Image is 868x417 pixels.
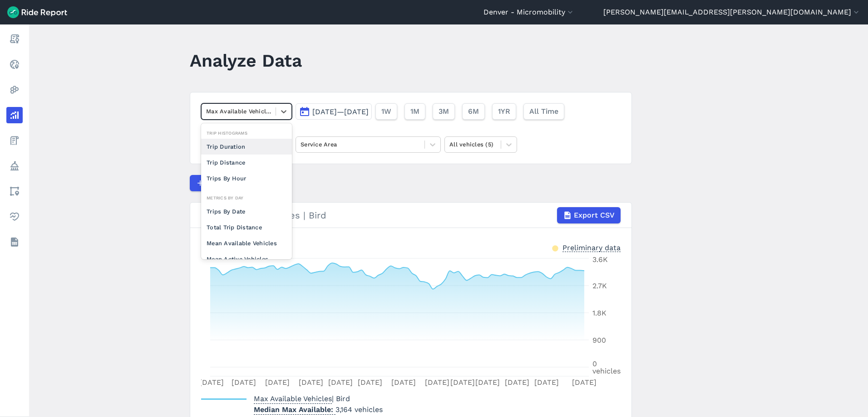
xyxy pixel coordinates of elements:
[201,155,292,170] div: Trip Distance
[603,7,861,18] button: [PERSON_NAME][EMAIL_ADDRESS][PERSON_NAME][DOMAIN_NAME]
[232,378,256,387] tspan: [DATE]
[6,208,23,225] a: Health
[375,103,397,120] button: 1W
[358,378,382,387] tspan: [DATE]
[468,106,479,117] span: 6M
[425,378,449,387] tspan: [DATE]
[523,103,564,120] button: All Time
[439,106,449,117] span: 3M
[433,103,455,120] button: 3M
[592,309,607,317] tspan: 1.8K
[199,378,224,387] tspan: [DATE]
[475,378,500,387] tspan: [DATE]
[254,404,383,415] p: 3,164 vehicles
[592,367,621,375] tspan: vehicles
[201,170,292,186] div: Trips By Hour
[498,106,510,117] span: 1YR
[505,378,529,387] tspan: [DATE]
[6,56,23,73] a: Realtime
[483,7,575,18] button: Denver - Micromobility
[592,359,597,368] tspan: 0
[312,107,369,116] span: [DATE]—[DATE]
[201,219,292,235] div: Total Trip Distance
[492,103,516,120] button: 1YR
[296,103,372,120] button: [DATE]—[DATE]
[190,175,273,191] button: Compare Metrics
[529,106,558,117] span: All Time
[299,378,323,387] tspan: [DATE]
[6,107,23,123] a: Analyze
[592,281,607,290] tspan: 2.7K
[254,394,350,403] span: | Bird
[562,242,621,252] div: Preliminary data
[254,402,335,415] span: Median Max Available
[381,106,391,117] span: 1W
[592,255,608,264] tspan: 3.6K
[592,336,606,344] tspan: 900
[201,129,292,137] div: Trip Histograms
[6,234,23,250] a: Datasets
[6,31,23,47] a: Report
[265,378,290,387] tspan: [DATE]
[534,378,559,387] tspan: [DATE]
[7,6,67,18] img: Ride Report
[201,194,292,202] div: Metrics By Day
[201,204,292,219] div: Trips By Date
[201,207,621,223] div: Max Available Vehicles | Bird
[450,378,475,387] tspan: [DATE]
[6,82,23,98] a: Heatmaps
[404,103,425,120] button: 1M
[254,392,332,404] span: Max Available Vehicles
[190,48,302,73] h1: Analyze Data
[557,207,621,223] button: Export CSV
[201,139,292,155] div: Trip Duration
[201,235,292,251] div: Mean Available Vehicles
[462,103,485,120] button: 6M
[6,132,23,149] a: Fees
[201,251,292,267] div: Mean Active Vehicles
[328,378,353,387] tspan: [DATE]
[410,106,419,117] span: 1M
[391,378,416,387] tspan: [DATE]
[6,158,23,174] a: Policy
[574,210,615,221] span: Export CSV
[572,378,597,387] tspan: [DATE]
[6,183,23,199] a: Areas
